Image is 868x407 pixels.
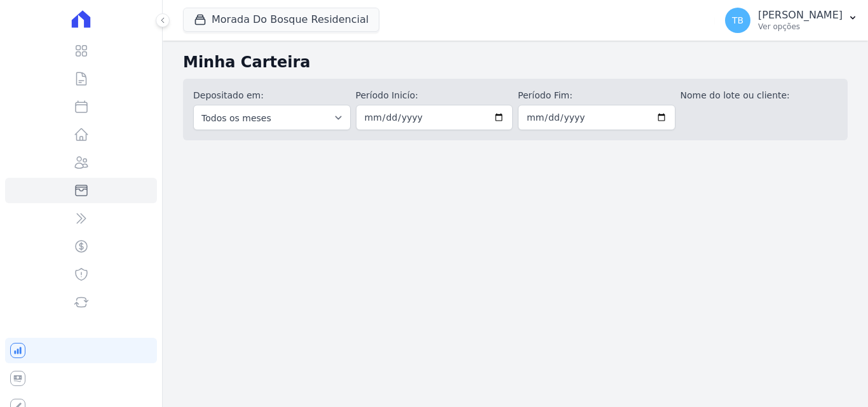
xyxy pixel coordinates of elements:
[758,22,843,32] p: Ver opções
[183,51,848,74] h2: Minha Carteira
[518,89,675,102] label: Período Fim:
[183,8,379,32] button: Morada Do Bosque Residencial
[715,3,868,38] button: TB [PERSON_NAME] Ver opções
[732,16,743,25] span: TB
[356,89,513,102] label: Período Inicío:
[758,9,843,22] p: [PERSON_NAME]
[681,89,838,102] label: Nome do lote ou cliente:
[193,90,264,100] label: Depositado em:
